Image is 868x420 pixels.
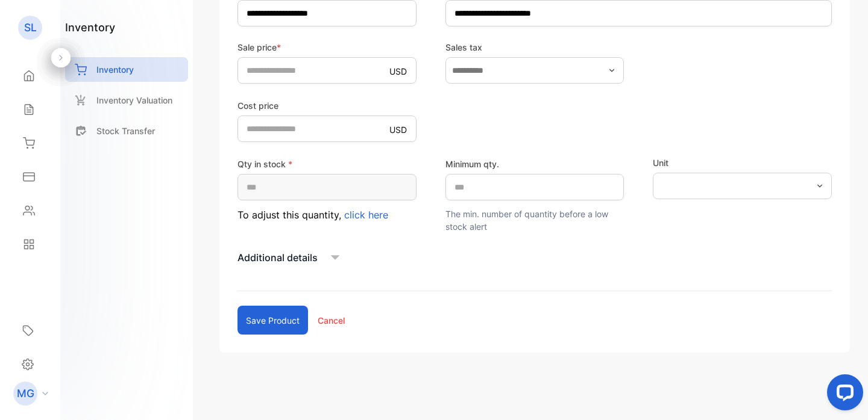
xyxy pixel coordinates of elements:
[237,208,417,222] p: To adjust this quantity,
[318,314,345,327] p: Cancel
[24,20,37,36] p: SL
[237,41,417,54] label: Sale price
[445,41,624,54] label: Sales tax
[653,156,832,169] label: Unit
[65,57,188,82] a: Inventory
[65,19,115,36] h1: inventory
[237,250,318,265] p: Additional details
[237,306,308,335] button: Save product
[96,94,172,107] p: Inventory Valuation
[389,65,407,78] p: USD
[65,119,188,143] a: Stock Transfer
[17,386,34,401] p: MG
[65,88,188,113] a: Inventory Valuation
[96,125,155,137] p: Stock Transfer
[445,158,624,170] label: Minimum qty.
[445,208,624,233] p: The min. number of quantity before a low stock alert
[96,63,134,76] p: Inventory
[237,99,417,112] label: Cost price
[817,369,868,420] iframe: LiveChat chat widget
[344,209,388,221] span: click here
[389,123,407,136] p: USD
[237,158,417,170] label: Qty in stock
